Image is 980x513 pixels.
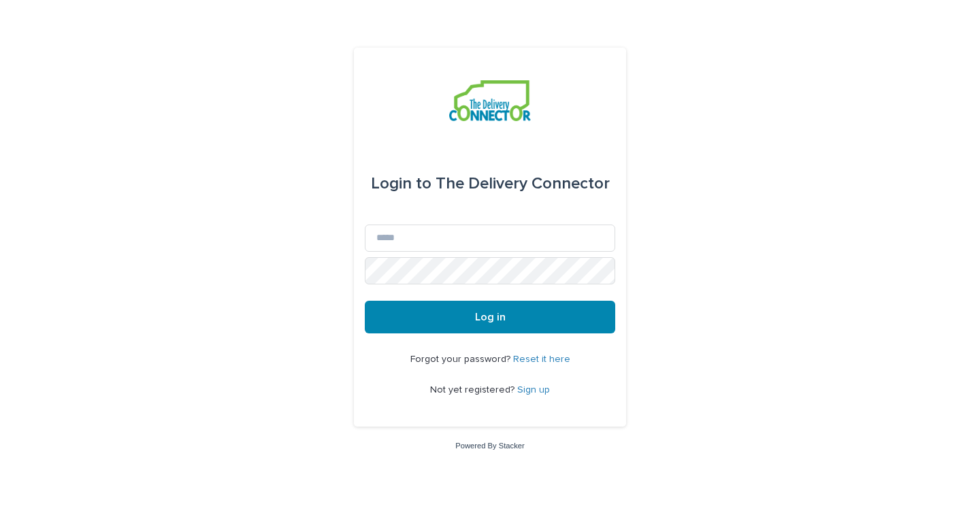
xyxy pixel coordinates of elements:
span: Log in [475,312,506,322]
span: Forgot your password? [410,354,513,364]
span: Not yet registered? [430,385,517,395]
div: The Delivery Connector [371,165,610,203]
a: Sign up [517,385,550,395]
a: Reset it here [513,354,570,364]
span: Login to [371,176,431,192]
img: aCWQmA6OSGG0Kwt8cj3c [449,80,530,121]
a: Powered By Stacker [455,442,524,450]
button: Log in [365,301,615,333]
